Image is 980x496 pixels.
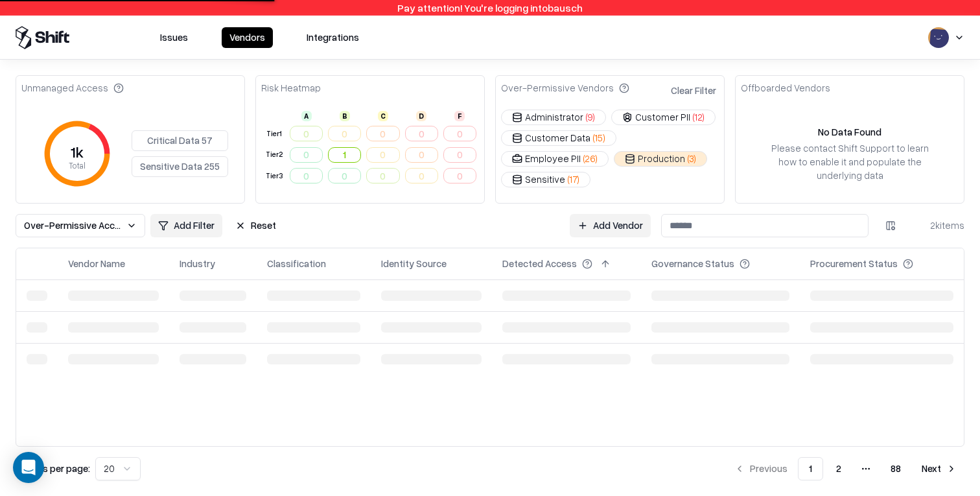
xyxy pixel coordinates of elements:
button: Employee PII(26) [501,151,609,167]
div: No Data Found [818,125,881,139]
div: Risk Heatmap [261,81,321,95]
div: Industry [180,257,215,270]
div: Vendor Name [68,257,125,270]
nav: pagination [727,457,964,480]
span: ( 3 ) [688,152,696,165]
button: Sensitive(17) [501,172,590,187]
div: Detected Access [502,257,577,270]
button: Production(3) [614,151,707,167]
div: Please contact Shift Support to learn how to enable it and populate the underlying data [767,141,933,182]
div: Unmanaged Access [21,81,124,95]
div: Governance Status [651,257,734,270]
a: Add Vendor [570,214,651,237]
button: 1 [328,147,361,163]
div: Tier 3 [264,171,285,182]
div: Open Intercom Messenger [13,452,44,483]
button: Vendors [222,27,273,48]
button: Integrations [299,27,367,48]
div: Tier 1 [264,128,285,139]
div: Identity Source [381,257,447,270]
button: Clear Filter [668,81,719,100]
button: Customer PII(12) [611,110,716,125]
div: Offboarded Vendors [741,81,830,95]
button: 1 [798,457,823,480]
tspan: 1k [71,142,84,161]
div: 2k items [913,218,964,232]
button: Customer Data(15) [501,130,616,146]
button: Administrator(9) [501,110,606,125]
span: ( 26 ) [583,152,598,165]
div: Procurement Status [810,257,898,270]
span: ( 15 ) [593,131,605,145]
span: ( 9 ) [586,110,595,124]
p: Results per page: [16,462,90,475]
div: C [378,111,388,121]
div: Classification [267,257,326,270]
button: Issues [152,27,196,48]
button: Sensitive Data 255 [132,156,228,177]
button: Reset [227,214,284,237]
div: F [454,111,465,121]
button: Add Filter [150,214,222,237]
div: A [301,111,312,121]
tspan: Total [69,160,86,171]
button: 2 [826,457,852,480]
button: Over-Permissive Access: Production [16,214,145,237]
div: Tier 2 [264,149,285,160]
div: Over-Permissive Vendors [501,81,629,95]
button: Next [914,457,964,480]
button: Critical Data 57 [132,130,228,151]
div: D [416,111,426,121]
span: ( 12 ) [693,110,705,124]
button: 88 [880,457,911,480]
div: B [340,111,350,121]
span: Over-Permissive Access: Production [24,218,121,232]
span: ( 17 ) [568,172,579,186]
